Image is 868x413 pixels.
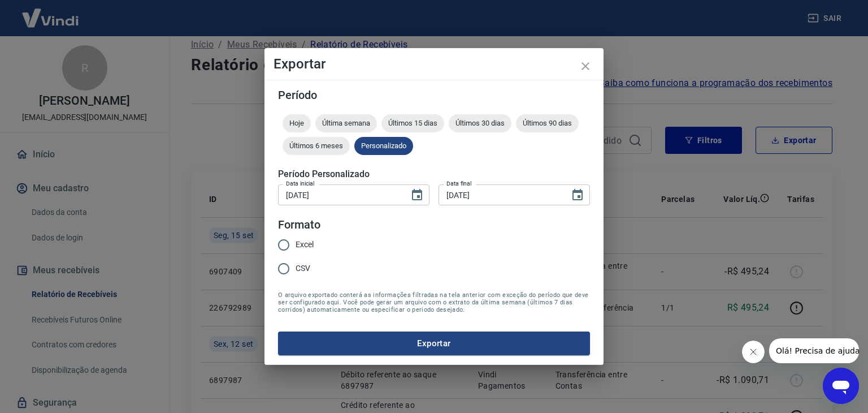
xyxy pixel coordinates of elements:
[446,179,472,188] label: Data final
[315,119,377,127] span: Última semana
[7,8,95,17] span: Olá! Precisa de ajuda?
[278,89,590,101] h5: Período
[449,114,511,132] div: Últimos 30 dias
[315,114,377,132] div: Última semana
[742,341,765,363] iframe: Fechar mensagem
[283,114,311,132] div: Hoje
[572,53,599,80] button: close
[381,114,444,132] div: Últimos 15 dias
[296,263,310,274] span: CSV
[516,119,579,127] span: Últimos 90 dias
[278,332,590,355] button: Exportar
[286,179,315,188] label: Data inicial
[278,169,590,180] h5: Período Personalizado
[274,57,594,71] h4: Exportar
[354,141,413,150] span: Personalizado
[283,137,350,155] div: Últimos 6 meses
[283,141,350,150] span: Últimos 6 meses
[283,119,311,127] span: Hoje
[381,119,444,127] span: Últimos 15 dias
[439,184,562,205] input: DD/MM/YYYY
[823,368,859,404] iframe: Botão para abrir a janela de mensagens
[296,239,314,251] span: Excel
[769,338,859,363] iframe: Mensagem da empresa
[566,184,589,206] button: Choose date, selected date is 19 de set de 2025
[406,184,428,206] button: Choose date, selected date is 1 de set de 2025
[278,184,401,205] input: DD/MM/YYYY
[354,137,413,155] div: Personalizado
[278,217,320,233] legend: Formato
[449,119,511,127] span: Últimos 30 dias
[278,291,590,313] span: O arquivo exportado conterá as informações filtradas na tela anterior com exceção do período que ...
[516,114,579,132] div: Últimos 90 dias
